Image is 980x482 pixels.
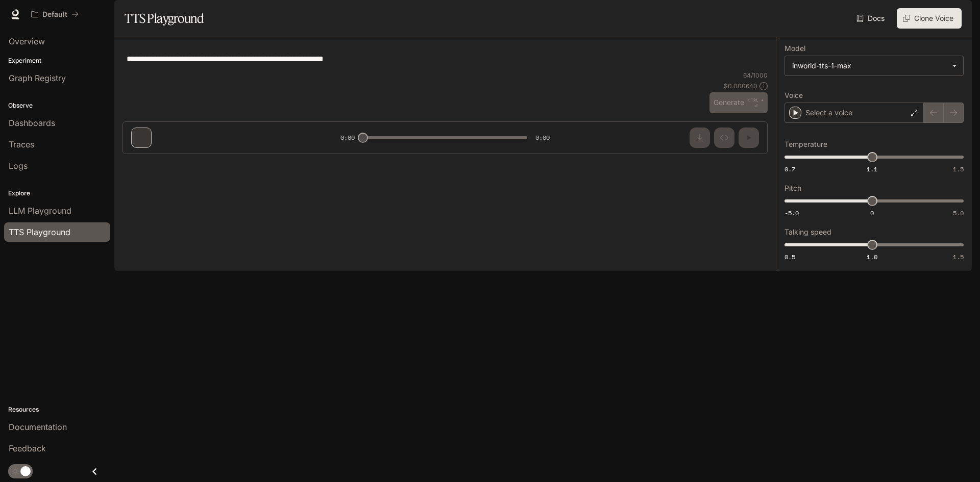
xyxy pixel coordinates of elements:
span: 5.0 [953,209,964,217]
span: 1.5 [953,252,964,261]
span: 0 [870,209,874,217]
span: 0.7 [785,165,795,173]
p: Talking speed [785,229,831,236]
p: Model [785,45,805,52]
button: All workspaces [27,4,83,24]
p: Pitch [785,185,801,192]
button: Clone Voice [897,8,962,29]
span: 1.5 [953,165,964,173]
a: Docs [854,8,889,29]
span: -5.0 [785,209,799,217]
p: Voice [785,92,803,99]
div: inworld-tts-1-max [785,56,963,75]
p: Select a voice [805,108,852,118]
p: Temperature [785,141,827,148]
p: 64 / 1000 [743,71,768,80]
span: 1.1 [867,165,877,173]
div: inworld-tts-1-max [792,61,947,71]
h1: TTS Playground [125,8,204,29]
p: $ 0.000640 [724,82,757,90]
p: Default [42,10,67,19]
span: 0.5 [785,252,795,261]
span: 1.0 [867,252,877,261]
